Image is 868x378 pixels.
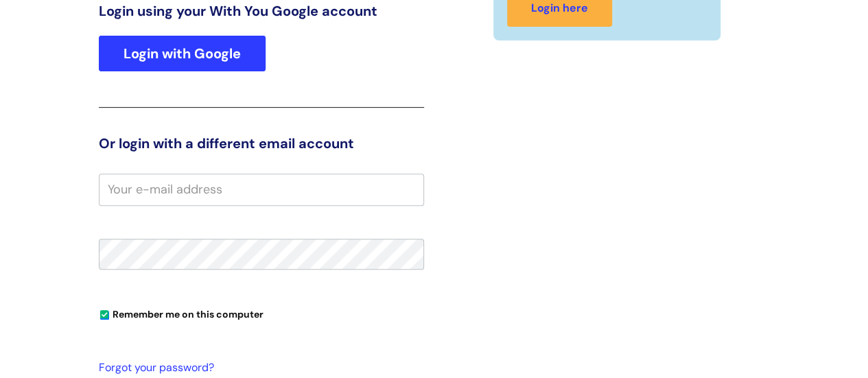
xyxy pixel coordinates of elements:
h3: Or login with a different email account [99,135,424,152]
a: Login with Google [99,36,266,71]
h3: Login using your With You Google account [99,3,424,19]
div: You can uncheck this option if you're logging in from a shared device [99,303,424,324]
a: Forgot your password? [99,358,417,378]
input: Remember me on this computer [100,311,109,320]
label: Remember me on this computer [99,305,263,320]
input: Your e-mail address [99,174,424,205]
